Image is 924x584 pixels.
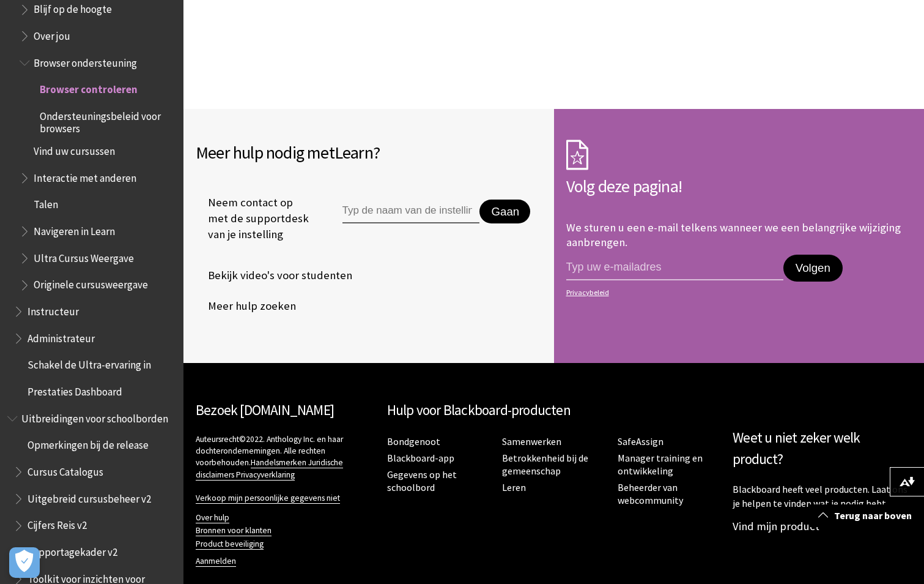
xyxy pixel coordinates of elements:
h2: Volg deze pagina! [566,173,912,199]
a: Privacybeleid [566,288,909,297]
a: Verkoop mijn persoonlijke gegevens niet [196,493,340,504]
h2: Hulp voor Blackboard-producten [387,400,721,421]
a: Samenwerken [502,435,561,448]
a: Bekijk video's voor studenten [196,266,352,285]
a: Manager training en ontwikkeling [618,452,703,477]
button: Volgen [783,255,843,282]
a: disclaimers Privacyverklaring [196,470,295,481]
span: Vind uw cursussen [34,141,115,157]
img: Abonnement Icoon [566,140,588,170]
span: Ultra Cursus Weergave [34,248,134,264]
span: Learn [334,141,373,163]
span: Ondersteuningsbeleid voor browsers [40,106,175,135]
a: Vind mijn product [733,519,819,533]
input: e-mailadres [566,255,783,280]
a: Betrokkenheid bij de gemeenschap [502,452,588,477]
button: Open Voorkeuren [9,547,40,578]
span: Neem contact op met de supportdesk van je instelling [196,195,314,243]
span: Navigeren in Learn [34,221,115,238]
span: Opmerkingen bij de release [28,435,149,452]
span: Originele cursusweergave [34,275,148,291]
a: Over hulp [196,512,229,523]
h2: Weet u niet zeker welk product? [733,427,912,470]
a: Terug naar boven [809,504,924,527]
span: Cursus Catalogus [28,462,103,478]
a: Bondgenoot [387,435,440,448]
p: Blackboard heeft veel producten. Laat ons je helpen te vinden wat je nodig hebt. [733,482,912,510]
a: Leren [502,481,526,494]
span: Prestaties Dashboard [28,381,122,398]
span: Talen [34,195,58,211]
input: Typ de naam van de instelling om ondersteuning te krijgen [342,200,479,224]
font: Terug naar boven [834,509,912,522]
span: Schakel de Ultra-ervaring in [28,355,151,372]
a: Bezoek [DOMAIN_NAME] [196,401,334,419]
h2: Meer hulp nodig met ? [196,140,542,165]
a: SafeAssign [618,435,663,448]
a: Gegevens op het schoolbord [387,468,457,494]
span: Administrateur [28,328,95,345]
a: Handelsmerken Juridische [251,457,343,468]
span: Cijfers Reis v2 [28,515,87,532]
button: Gaan [479,200,530,224]
a: Product beveiliging [196,539,264,550]
a: Blackboard-app [387,452,454,465]
p: Auteursrecht©2022. Anthology Inc. en haar dochterondernemingen. Alle rechten voorbehouden. [196,433,375,503]
span: Browser controleren [40,80,138,96]
a: Beheerder van webcommunity [618,481,683,507]
span: Browser ondersteuning [34,53,137,69]
a: Aanmelden [196,556,236,567]
p: We sturen u een e-mail telkens wanneer we een belangrijke wijziging aanbrengen. [566,220,901,249]
span: Rapportagekader v2 [28,542,117,558]
a: Bronnen voor klanten [196,525,272,536]
span: Uitbreidingen voor schoolborden [21,408,168,425]
span: Uitgebreid cursusbeheer v2 [28,489,151,505]
span: Over jou [34,26,70,42]
span: Instructeur [28,301,79,318]
a: Meer hulp zoeken [196,297,296,315]
span: Interactie met anderen [34,168,136,184]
